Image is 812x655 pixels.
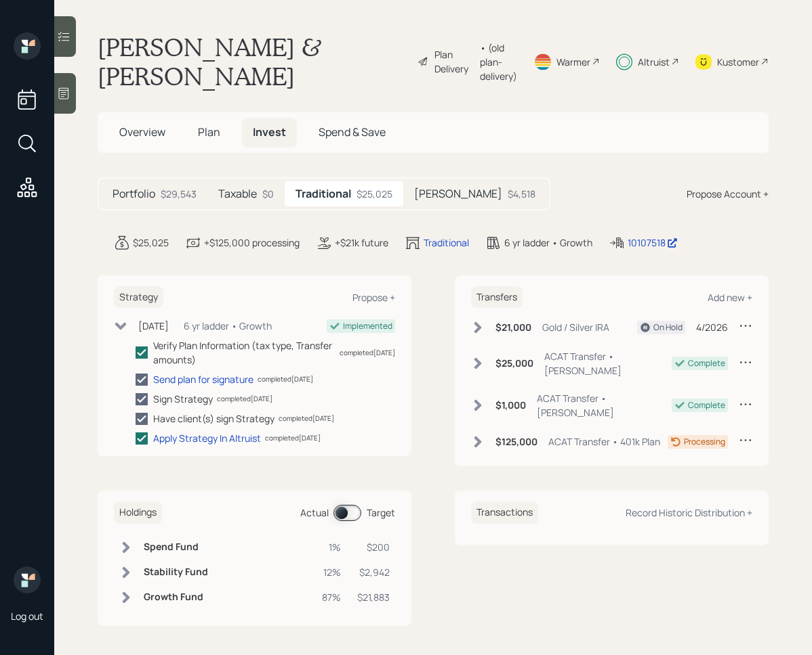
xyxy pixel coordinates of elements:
[471,501,538,524] h6: Transactions
[114,286,163,309] h6: Strategy
[14,566,41,593] img: retirable_logo.png
[684,436,725,448] div: Processing
[153,431,261,445] div: Apply Strategy In Altruist
[414,187,502,200] h5: [PERSON_NAME]
[471,286,523,309] h6: Transfers
[184,319,272,333] div: 6 yr ladder • Growth
[434,47,473,76] div: Plan Delivery
[495,400,526,411] h6: $1,000
[638,55,670,69] div: Altruist
[319,125,386,139] span: Spend & Save
[296,187,351,200] h5: Traditional
[253,125,286,139] span: Invest
[265,433,321,443] div: completed [DATE]
[144,566,208,578] h6: Stability Fund
[357,590,390,604] div: $21,883
[548,434,660,449] div: ACAT Transfer • 401k Plan
[544,349,672,378] div: ACAT Transfer • [PERSON_NAME]
[218,187,257,200] h5: Taxable
[217,394,272,404] div: completed [DATE]
[504,235,592,250] div: 6 yr ladder • Growth
[198,125,220,139] span: Plan
[113,187,155,200] h5: Portfolio
[542,320,609,334] div: Gold / Silver IRA
[322,590,341,604] div: 87%
[279,413,334,424] div: completed [DATE]
[161,187,197,201] div: $29,543
[480,41,517,83] div: • (old plan-delivery)
[696,320,728,334] div: 4/2026
[153,338,336,367] div: Verify Plan Information (tax type, Transfer amounts)
[204,235,300,250] div: +$125,000 processing
[153,392,213,406] div: Sign Strategy
[343,320,392,332] div: Implemented
[352,291,395,304] div: Propose +
[717,55,759,69] div: Kustomer
[11,610,43,623] div: Log out
[708,291,752,304] div: Add new +
[153,411,275,426] div: Have client(s) sign Strategy
[262,187,274,201] div: $0
[556,55,590,69] div: Warmer
[357,540,390,554] div: $200
[626,506,752,519] div: Record Historic Distribution +
[98,32,407,91] h1: [PERSON_NAME] & [PERSON_NAME]
[300,505,329,520] div: Actual
[688,399,725,411] div: Complete
[653,321,683,334] div: On Hold
[495,436,537,448] h6: $125,000
[133,235,169,250] div: $25,025
[322,540,341,554] div: 1%
[153,372,253,386] div: Send plan for signature
[424,235,469,250] div: Traditional
[357,187,392,201] div: $25,025
[495,358,533,369] h6: $25,000
[119,125,165,139] span: Overview
[687,187,769,201] div: Propose Account +
[114,501,162,524] h6: Holdings
[688,357,725,369] div: Complete
[367,505,395,520] div: Target
[508,187,535,201] div: $4,518
[258,374,313,384] div: completed [DATE]
[144,541,208,553] h6: Spend Fund
[628,235,678,250] div: 10107518
[495,322,531,334] h6: $21,000
[357,565,390,579] div: $2,942
[138,319,169,333] div: [DATE]
[322,565,341,579] div: 12%
[340,348,395,358] div: completed [DATE]
[537,391,672,420] div: ACAT Transfer • [PERSON_NAME]
[144,591,208,603] h6: Growth Fund
[335,235,388,250] div: +$21k future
